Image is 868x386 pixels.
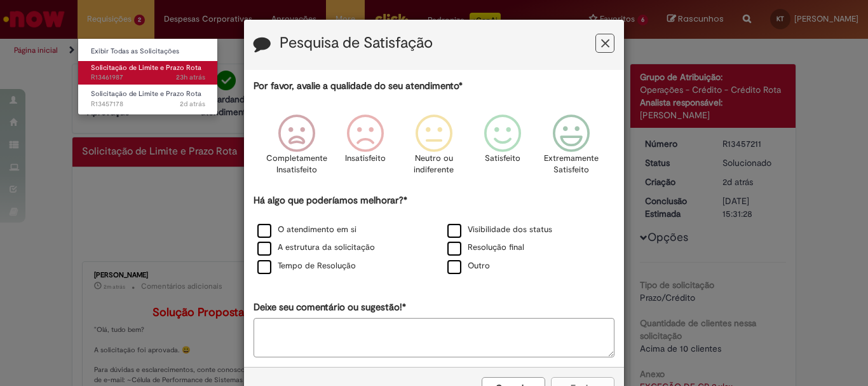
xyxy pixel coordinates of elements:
[402,105,466,192] div: Neutro ou indiferente
[180,99,205,109] span: 2d atrás
[539,105,604,192] div: Extremamente Satisfeito
[78,87,218,111] a: Aberto R13457178 : Solicitação de Limite e Prazo Rota
[280,35,433,52] label: Pesquisa de Satisfação
[78,38,218,115] ul: Requisições
[257,224,356,236] label: O atendimento em si
[91,89,201,99] span: Solicitação de Limite e Prazo Rota
[176,72,205,82] time: 29/08/2025 11:47:18
[447,260,490,272] label: Outro
[91,99,205,109] span: R13457178
[257,242,375,254] label: A estrutura da solicitação
[447,242,524,254] label: Resolução final
[91,72,205,83] span: R13461987
[254,79,463,93] label: Por favor, avalie a qualidade do seu atendimento*
[264,105,329,192] div: Completamente Insatisfeito
[254,194,614,276] div: Há algo que poderíamos melhorar?*
[266,153,327,176] p: Completamente Insatisfeito
[91,63,201,72] span: Solicitação de Limite e Prazo Rota
[180,99,205,109] time: 28/08/2025 11:27:54
[176,72,205,82] span: 23h atrás
[411,153,457,176] p: Neutro ou indiferente
[345,153,386,165] p: Insatisfeito
[485,153,520,165] p: Satisfeito
[447,224,552,236] label: Visibilidade dos status
[544,153,599,176] p: Extremamente Satisfeito
[470,105,535,192] div: Satisfeito
[78,61,218,85] a: Aberto R13461987 : Solicitação de Limite e Prazo Rota
[78,45,218,59] a: Exibir Todas as Solicitações
[333,105,398,192] div: Insatisfeito
[254,301,406,314] label: Deixe seu comentário ou sugestão!*
[257,260,356,272] label: Tempo de Resolução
